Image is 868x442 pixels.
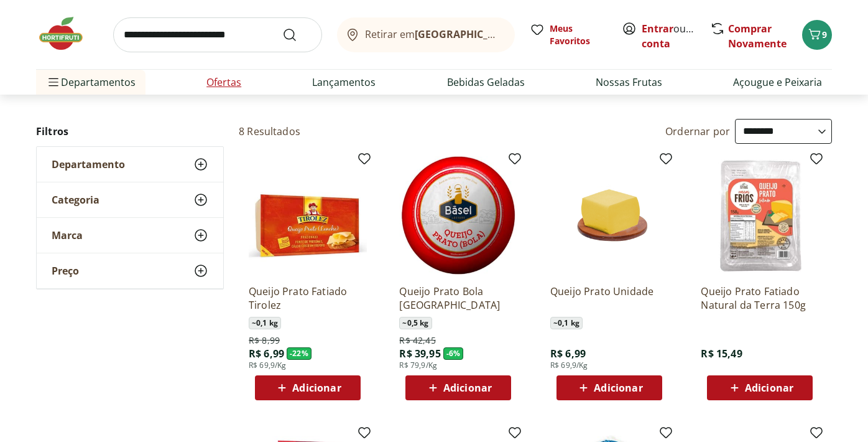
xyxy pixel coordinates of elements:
[556,375,662,400] button: Adicionar
[642,22,710,50] a: Criar conta
[405,375,511,400] button: Adicionar
[443,347,464,360] span: - 6 %
[399,360,437,370] span: R$ 79,9/Kg
[365,29,502,40] span: Retirar em
[287,347,312,360] span: - 22 %
[255,375,361,400] button: Adicionar
[249,284,367,312] a: Queijo Prato Fatiado Tirolez
[206,75,241,90] a: Ofertas
[701,347,742,360] span: R$ 15,49
[249,347,284,360] span: R$ 6,99
[642,21,697,51] span: ou
[550,347,586,360] span: R$ 6,99
[282,27,312,42] button: Submit Search
[399,347,440,360] span: R$ 39,95
[728,22,787,50] a: Comprar Novamente
[249,334,280,347] span: R$ 8,99
[292,383,341,393] span: Adicionar
[447,75,525,90] a: Bebidas Geladas
[337,17,515,52] button: Retirar em[GEOGRAPHIC_DATA]/[GEOGRAPHIC_DATA]
[312,75,376,90] a: Lançamentos
[701,156,819,275] img: Queijo Prato Fatiado Natural da Terra 150g
[802,20,832,50] button: Carrinho
[37,253,223,288] button: Preço
[665,125,730,138] label: Ordernar por
[36,119,224,144] h2: Filtros
[399,317,432,329] span: ~ 0,5 kg
[399,156,517,275] img: Queijo Prato Bola Basel
[550,22,607,47] span: Meus Favoritos
[550,156,668,275] img: Queijo Prato Unidade
[399,284,517,312] a: Queijo Prato Bola [GEOGRAPHIC_DATA]
[46,67,61,97] button: Menu
[550,284,668,312] a: Queijo Prato Unidade
[37,182,223,217] button: Categoria
[733,75,822,90] a: Açougue e Peixaria
[594,383,642,393] span: Adicionar
[707,375,813,400] button: Adicionar
[701,284,819,312] a: Queijo Prato Fatiado Natural da Terra 150g
[52,229,83,242] span: Marca
[52,158,125,171] span: Departamento
[52,194,99,206] span: Categoria
[37,218,223,253] button: Marca
[36,15,98,52] img: Hortifruti
[249,317,281,329] span: ~ 0,1 kg
[52,265,79,277] span: Preço
[822,29,827,40] span: 9
[415,27,624,41] b: [GEOGRAPHIC_DATA]/[GEOGRAPHIC_DATA]
[46,67,136,97] span: Departamentos
[596,75,662,90] a: Nossas Frutas
[113,17,322,52] input: search
[443,383,492,393] span: Adicionar
[550,317,583,329] span: ~ 0,1 kg
[550,360,588,370] span: R$ 69,9/Kg
[530,22,607,47] a: Meus Favoritos
[399,334,435,347] span: R$ 42,45
[745,383,793,393] span: Adicionar
[239,125,300,138] h2: 8 Resultados
[642,22,673,35] a: Entrar
[249,156,367,275] img: Queijo Prato Fatiado Tirolez
[37,147,223,182] button: Departamento
[249,360,287,370] span: R$ 69,9/Kg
